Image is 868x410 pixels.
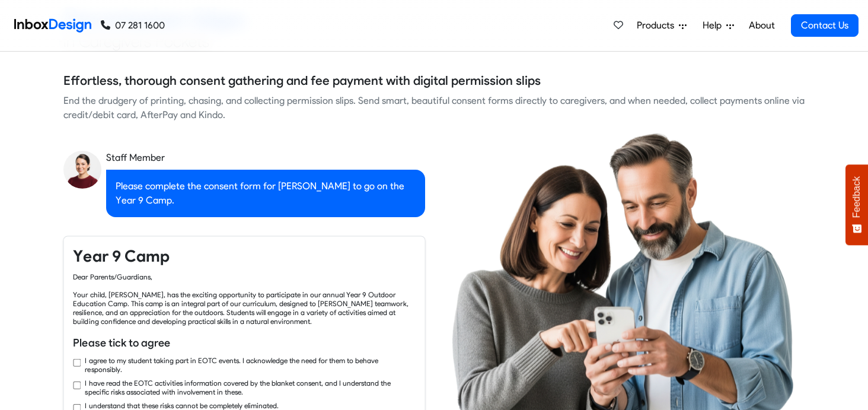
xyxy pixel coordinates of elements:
span: Feedback [851,176,862,218]
a: Products [632,14,691,37]
h4: Year 9 Camp [73,246,415,268]
h6: Please tick to agree [73,335,415,351]
div: Staff Member [106,151,425,165]
label: I agree to my student taking part in EOTC events. I acknowledge the need for them to behave respo... [85,356,415,374]
label: I have read the EOTC activities information covered by the blanket consent, and I understand the ... [85,379,415,396]
a: 07 281 1600 [101,18,165,33]
img: staff_avatar.png [63,151,101,189]
span: Help [703,18,726,33]
a: Help [698,14,739,37]
h5: Effortless, thorough consent gathering and fee payment with digital permission slips [63,72,541,90]
div: End the drudgery of printing, chasing, and collecting permission slips. Send smart, beautiful con... [63,94,805,122]
button: Feedback - Show survey [845,164,868,245]
label: I understand that these risks cannot be completely eliminated. [85,401,279,410]
div: Dear Parents/Guardians, Your child, [PERSON_NAME], has the exciting opportunity to participate in... [73,272,415,326]
span: Products [637,18,679,33]
div: Please complete the consent form for [PERSON_NAME] to go on the Year 9 Camp. [106,170,425,217]
a: Contact Us [791,14,859,37]
a: About [745,14,778,37]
